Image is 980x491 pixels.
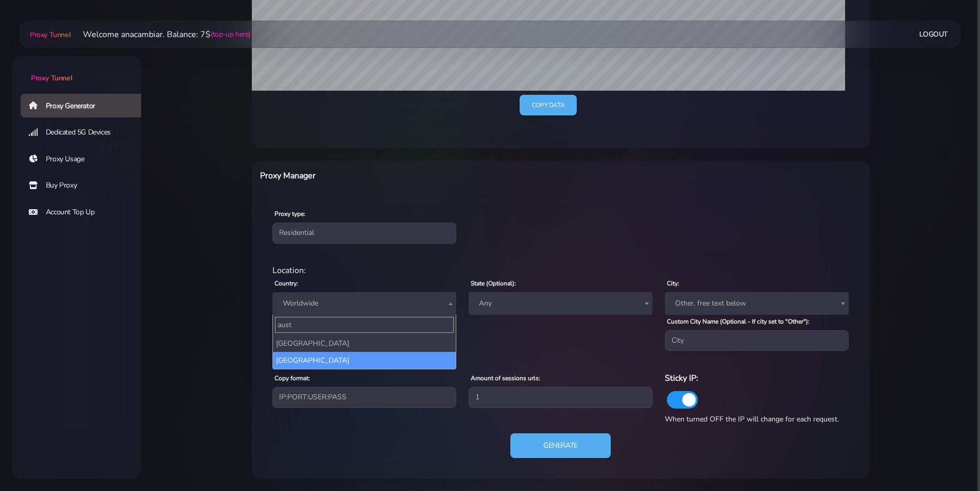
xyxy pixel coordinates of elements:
[665,371,849,385] h6: Sticky IP:
[12,56,141,83] a: Proxy Tunnel
[471,279,516,288] label: State (Optional):
[211,29,250,40] a: (top-up here)
[919,25,948,44] a: Logout
[21,121,149,144] a: Dedicated 5G Devices
[665,292,849,315] span: Other, free text below
[828,323,967,478] iframe: Webchat Widget
[274,279,298,288] label: Country:
[273,352,456,369] li: [GEOGRAPHIC_DATA]
[665,414,839,424] span: When turned OFF the IP will change for each request.
[28,26,71,43] a: Proxy Tunnel
[510,433,611,458] button: Generate
[471,374,540,383] label: Amount of sessions urls:
[266,359,855,371] div: Proxy Settings:
[266,264,855,277] div: Location:
[469,292,652,315] span: Any
[30,30,71,40] span: Proxy Tunnel
[520,95,577,116] a: Copy data
[665,330,849,351] input: City
[279,296,450,311] span: Worldwide
[21,200,149,224] a: Account Top Up
[21,94,149,117] a: Proxy Generator
[31,73,72,83] span: Proxy Tunnel
[260,169,606,182] h6: Proxy Manager
[275,317,454,333] input: Search
[272,292,456,315] span: Worldwide
[71,28,250,41] li: Welcome anacambiar. Balance: 7$
[667,317,810,326] label: Custom City Name (Optional - If city set to "Other"):
[21,174,149,197] a: Buy Proxy
[274,374,310,383] label: Copy format:
[273,335,456,352] li: [GEOGRAPHIC_DATA]
[274,209,305,218] label: Proxy type:
[671,296,843,311] span: Other, free text below
[667,279,679,288] label: City:
[21,147,149,171] a: Proxy Usage
[475,296,646,311] span: Any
